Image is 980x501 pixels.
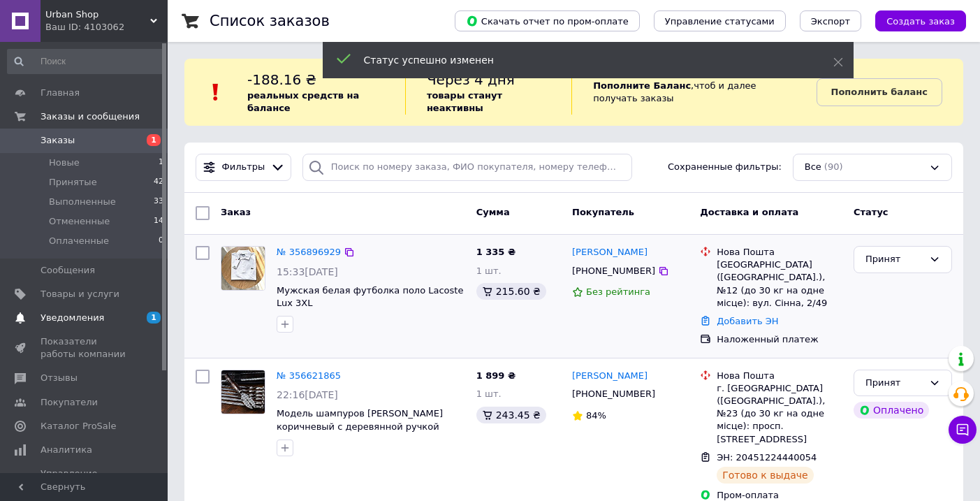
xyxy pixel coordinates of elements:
span: Без рейтинга [586,286,650,297]
span: Принятые [49,176,97,189]
span: ЭН: 20451224440054 [717,452,817,463]
b: Пополните Баланс [593,80,691,91]
span: 1 335 ₴ [476,247,515,257]
span: Сохраненные фильтры: [668,161,782,174]
button: Экспорт [800,10,861,31]
span: (90) [824,161,843,172]
a: Пополнить баланс [817,78,942,106]
span: 22:16[DATE] [277,389,338,400]
span: Товары и услуги [41,288,119,300]
a: Добавить ЭН [717,316,778,326]
a: Модель шампуров [PERSON_NAME] коричневый с деревянной ручкой [277,408,443,432]
span: Главная [41,87,80,99]
input: Поиск [7,49,165,74]
b: Пополнить баланс [831,87,928,97]
span: Выполненные [49,196,116,208]
div: Статус успешно изменен [364,53,798,67]
span: Покупатели [41,396,98,409]
span: 1 шт. [476,389,502,399]
div: Наложенный платеж [717,333,842,346]
a: [PERSON_NAME] [572,370,648,383]
a: Фото товару [221,370,265,414]
b: реальных средств на балансе [247,90,359,113]
span: Сумма [476,207,510,217]
span: Уведомления [41,312,104,324]
div: Принят [865,376,923,391]
span: 42 [154,176,163,189]
div: г. [GEOGRAPHIC_DATA] ([GEOGRAPHIC_DATA].), №23 (до 30 кг на одне місце): просп. [STREET_ADDRESS] [717,382,842,446]
span: 14 [154,215,163,228]
span: 0 [159,235,163,247]
span: Заказы и сообщения [41,110,140,123]
span: Управление сайтом [41,467,129,493]
button: Чат с покупателем [949,416,977,444]
a: Фото товару [221,246,265,291]
h1: Список заказов [210,13,330,29]
div: Ваш ID: 4103062 [45,21,168,34]
span: 33 [154,196,163,208]
span: -188.16 ₴ [247,71,316,88]
b: товары станут неактивны [427,90,502,113]
span: Доставка и оплата [700,207,798,217]
div: [PHONE_NUMBER] [569,385,658,403]
span: 15:33[DATE] [277,266,338,277]
span: 1 [159,157,163,169]
a: [PERSON_NAME] [572,246,648,259]
input: Поиск по номеру заказа, ФИО покупателя, номеру телефона, Email, номеру накладной [302,154,632,181]
img: :exclamation: [205,82,226,103]
span: 1 899 ₴ [476,370,515,381]
img: Фото товару [221,247,265,290]
span: Сообщения [41,264,95,277]
span: Заказы [41,134,75,147]
span: Покупатель [572,207,634,217]
span: Экспорт [811,16,850,27]
div: Принят [865,252,923,267]
span: 1 [147,312,161,324]
span: Оплаченные [49,235,109,247]
span: Скачать отчет по пром-оплате [466,15,629,27]
a: № 356621865 [277,370,341,381]
span: 84% [586,410,606,421]
img: Фото товару [221,370,265,414]
span: Новые [49,157,80,169]
a: Создать заказ [861,15,966,26]
a: Мужская белая футболка поло Lacoste Lux 3XL [277,285,463,309]
div: [GEOGRAPHIC_DATA] ([GEOGRAPHIC_DATA].), №12 (до 30 кг на одне місце): вул. Сінна, 2/49 [717,259,842,310]
a: № 356896929 [277,247,341,257]
span: 1 [147,134,161,146]
span: Отмененные [49,215,110,228]
div: Нова Пошта [717,246,842,259]
div: Оплачено [854,402,929,419]
button: Скачать отчет по пром-оплате [455,10,640,31]
span: 1 шт. [476,266,502,276]
button: Создать заказ [875,10,966,31]
span: Аналитика [41,444,92,456]
span: Отзывы [41,372,78,384]
span: Urban Shop [45,8,150,21]
span: Показатели работы компании [41,335,129,361]
div: Нова Пошта [717,370,842,382]
span: Все [805,161,821,174]
span: Статус [854,207,888,217]
button: Управление статусами [654,10,786,31]
div: [PHONE_NUMBER] [569,262,658,280]
span: Создать заказ [886,16,955,27]
span: Управление статусами [665,16,775,27]
div: Готово к выдаче [717,467,813,484]
div: 215.60 ₴ [476,283,546,300]
span: Фильтры [222,161,265,174]
div: , чтоб и далее получать заказы [571,70,816,115]
span: Заказ [221,207,251,217]
div: 243.45 ₴ [476,407,546,423]
span: Каталог ProSale [41,420,116,433]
